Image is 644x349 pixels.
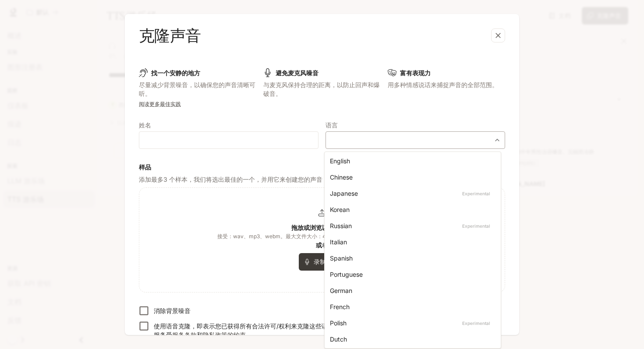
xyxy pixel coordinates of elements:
div: Japanese [330,189,492,198]
div: Portuguese [330,270,492,279]
div: Polish [330,318,492,328]
div: German [330,286,492,295]
div: Russian [330,221,492,230]
p: Experimental [460,190,492,197]
p: Experimental [460,319,492,327]
div: Dutch [330,335,492,344]
p: Experimental [460,222,492,230]
div: English [330,156,492,166]
div: Spanish [330,254,492,263]
div: French [330,302,492,311]
div: Chinese [330,173,492,182]
div: Italian [330,237,492,247]
div: Korean [330,205,492,214]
